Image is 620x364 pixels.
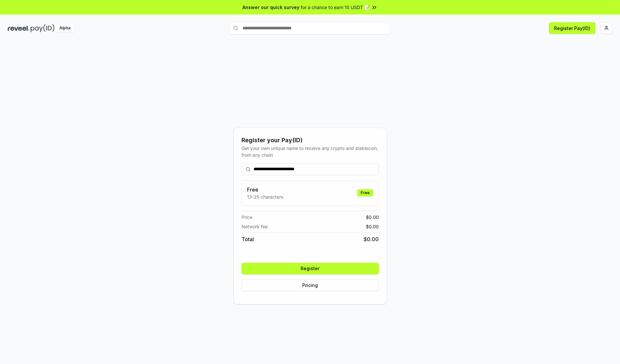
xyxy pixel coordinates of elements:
[242,145,379,158] div: Get your own unique name to receive any crypto and stablecoin, from any chain
[242,223,268,230] span: Network fee
[242,280,379,291] button: Pricing
[247,186,283,193] h3: Free
[301,4,370,11] span: for a chance to earn 10 USDT 📝
[549,22,595,34] button: Register Pay(ID)
[242,136,379,145] div: Register your Pay(ID)
[357,189,373,196] div: Free
[366,223,379,230] span: $ 0.00
[242,214,252,221] span: Price
[56,24,74,32] div: Alpha
[242,235,254,243] span: Total
[31,24,55,32] img: pay_id
[8,24,29,32] img: reveel_dark
[366,214,379,221] span: $ 0.00
[247,193,283,200] p: 13-25 characters
[242,263,379,274] button: Register
[243,4,299,11] span: Answer our quick survey
[364,235,379,243] span: $ 0.00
